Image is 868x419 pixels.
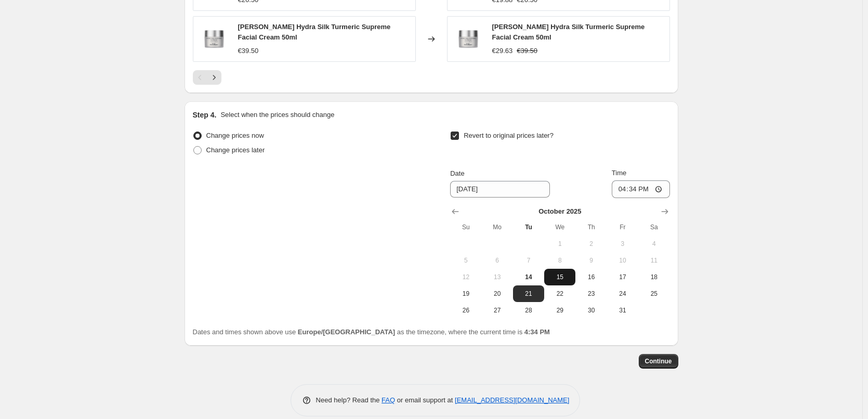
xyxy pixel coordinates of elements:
span: [PERSON_NAME] Hydra Silk Turmeric Supreme Facial Cream 50ml [238,23,391,41]
p: Select when the prices should change [220,110,334,120]
button: Monday October 27 2025 [482,302,513,319]
span: 25 [642,290,665,298]
span: Time [612,169,626,177]
span: 10 [611,256,634,265]
span: Change prices later [206,146,265,154]
span: 19 [454,290,477,298]
span: or email support at [395,396,455,404]
span: Change prices now [206,132,264,139]
input: 10/14/2025 [450,181,550,198]
button: Show next month, November 2025 [657,204,672,219]
span: 30 [580,306,602,315]
span: Dates and times shown above use as the timezone, where the current time is [193,328,550,336]
span: [PERSON_NAME] Hydra Silk Turmeric Supreme Facial Cream 50ml [492,23,645,41]
th: Monday [482,219,513,235]
span: Date [450,169,464,177]
span: 6 [486,256,509,265]
button: Saturday October 11 2025 [638,252,669,269]
span: 24 [611,290,634,298]
button: Friday October 31 2025 [607,302,638,319]
span: Mo [486,223,509,231]
span: 9 [580,256,602,265]
button: Sunday October 19 2025 [450,285,481,302]
span: 4 [642,240,665,248]
nav: Pagination [193,70,221,85]
span: Fr [611,223,634,231]
button: Friday October 10 2025 [607,252,638,269]
button: Thursday October 2 2025 [575,235,607,252]
span: 29 [548,306,571,315]
span: Th [580,223,602,231]
span: 15 [548,273,571,281]
button: Tuesday October 7 2025 [513,252,544,269]
button: Wednesday October 8 2025 [544,252,575,269]
button: Thursday October 23 2025 [575,285,607,302]
button: Tuesday October 21 2025 [513,285,544,302]
button: Wednesday October 15 2025 [544,269,575,285]
span: 14 [517,273,540,281]
span: 26 [454,306,477,315]
span: 7 [517,256,540,265]
button: Monday October 6 2025 [482,252,513,269]
button: Thursday October 9 2025 [575,252,607,269]
button: Sunday October 12 2025 [450,269,481,285]
button: Friday October 24 2025 [607,285,638,302]
span: Need help? Read the [316,396,382,404]
span: 3 [611,240,634,248]
th: Thursday [575,219,607,235]
span: Continue [645,357,672,365]
th: Sunday [450,219,481,235]
span: 20 [486,290,509,298]
button: Thursday October 16 2025 [575,269,607,285]
span: €39.50 [238,47,259,55]
input: 12:00 [612,180,670,198]
button: Monday October 13 2025 [482,269,513,285]
th: Wednesday [544,219,575,235]
th: Tuesday [513,219,544,235]
button: Saturday October 25 2025 [638,285,669,302]
button: Friday October 3 2025 [607,235,638,252]
img: dr-eckstein-hydra-silk-turmeric-supreme-facial-cream-50ml-278759_80x.png [199,23,230,55]
button: Today Tuesday October 14 2025 [513,269,544,285]
button: Sunday October 26 2025 [450,302,481,319]
span: 5 [454,256,477,265]
span: 18 [642,273,665,281]
span: 31 [611,306,634,315]
button: Sunday October 5 2025 [450,252,481,269]
span: 12 [454,273,477,281]
button: Tuesday October 28 2025 [513,302,544,319]
span: 2 [580,240,602,248]
button: Continue [639,354,678,369]
b: 4:34 PM [524,328,550,336]
span: Sa [642,223,665,231]
button: Friday October 17 2025 [607,269,638,285]
span: 27 [486,306,509,315]
button: Monday October 20 2025 [482,285,513,302]
button: Thursday October 30 2025 [575,302,607,319]
span: 13 [486,273,509,281]
h2: Step 4. [193,110,217,120]
span: 22 [548,290,571,298]
button: Next [207,70,221,85]
img: dr-eckstein-hydra-silk-turmeric-supreme-facial-cream-50ml-278759_80x.png [453,23,484,55]
button: Wednesday October 22 2025 [544,285,575,302]
button: Wednesday October 1 2025 [544,235,575,252]
span: 1 [548,240,571,248]
span: 11 [642,256,665,265]
span: 8 [548,256,571,265]
button: Show previous month, September 2025 [448,204,463,219]
a: FAQ [382,396,395,404]
span: Revert to original prices later? [464,132,554,139]
button: Saturday October 4 2025 [638,235,669,252]
span: €39.50 [517,47,537,55]
span: We [548,223,571,231]
span: 17 [611,273,634,281]
button: Wednesday October 29 2025 [544,302,575,319]
span: Tu [517,223,540,231]
span: 21 [517,290,540,298]
button: Saturday October 18 2025 [638,269,669,285]
span: €29.63 [492,47,513,55]
th: Saturday [638,219,669,235]
b: Europe/[GEOGRAPHIC_DATA] [298,328,395,336]
span: 23 [580,290,602,298]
